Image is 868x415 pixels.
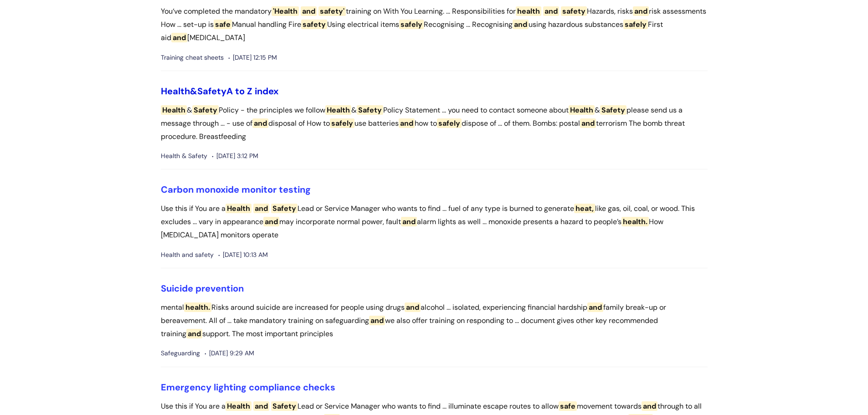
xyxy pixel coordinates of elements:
[271,401,298,411] span: Safety
[263,217,279,226] span: and
[516,6,541,16] span: health
[161,381,335,393] a: Emergency lighting compliance checks
[192,105,219,115] span: Safety
[161,105,187,115] span: Health
[623,20,648,29] span: safely
[272,6,299,16] span: 'Health
[330,118,354,128] span: safely
[401,217,417,226] span: and
[318,6,346,16] span: safety'
[561,6,587,16] span: safety
[252,118,268,128] span: and
[218,249,268,261] span: [DATE] 10:13 AM
[226,204,252,213] span: Health
[569,105,595,115] span: Health
[642,401,657,411] span: and
[399,20,424,29] span: safely
[621,217,649,226] span: health.
[399,118,415,128] span: and
[212,150,258,162] span: [DATE] 3:12 PM
[228,52,277,63] span: [DATE] 12:15 PM
[301,20,327,29] span: safety
[226,401,252,411] span: Health
[161,282,244,294] a: Suicide prevention
[357,105,383,115] span: Safety
[161,249,214,261] span: Health and safety
[600,105,627,115] span: Safety
[161,301,708,340] p: mental Risks around suicide are increased for people using drugs alcohol ... isolated, experienci...
[325,105,351,115] span: Health
[161,348,200,359] span: Safeguarding
[253,204,269,213] span: and
[633,6,649,16] span: and
[161,85,190,97] span: Health
[184,302,211,312] span: health.
[253,401,269,411] span: and
[301,6,317,16] span: and
[437,118,462,128] span: safely
[559,401,577,411] span: safe
[580,118,596,128] span: and
[214,20,232,29] span: safe
[161,150,207,162] span: Health & Safety
[161,85,278,97] a: Health&SafetyA to Z index
[405,302,421,312] span: and
[513,20,529,29] span: and
[161,104,708,143] p: & Policy - the principles we follow & Policy Statement ... you need to contact someone about & pl...
[186,329,202,338] span: and
[171,33,187,42] span: and
[161,184,311,195] a: Carbon monoxide monitor testing
[161,52,224,63] span: Training cheat sheets
[574,204,595,213] span: heat,
[369,316,385,325] span: and
[271,204,298,213] span: Safety
[587,302,603,312] span: and
[205,348,254,359] span: [DATE] 9:29 AM
[161,202,708,241] p: Use this if You are a Lead or Service Manager who wants to find ... fuel of any type is burned to...
[543,6,559,16] span: and
[161,5,708,44] p: You‘ve completed the mandatory training on With You Learning. ... Responsibilities for Hazards, r...
[197,85,226,97] span: Safety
